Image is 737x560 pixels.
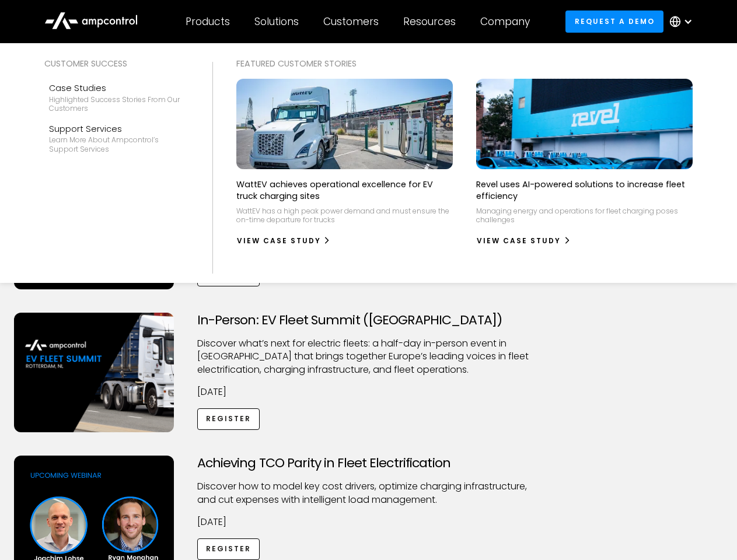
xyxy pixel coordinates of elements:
[236,57,693,70] div: Featured Customer Stories
[186,15,230,28] div: Products
[236,206,453,225] p: WattEV has a high peak power demand and must ensure the on-time departure for trucks
[44,118,189,159] a: Support ServicesLearn more about Ampcontrol’s support services
[44,77,189,118] a: Case StudiesHighlighted success stories From Our Customers
[197,538,260,560] a: Register
[49,123,184,135] div: Support Services
[197,386,540,398] p: [DATE]
[476,206,693,225] p: Managing energy and operations for fleet charging poses challenges
[197,313,540,328] h3: In-Person: EV Fleet Summit ([GEOGRAPHIC_DATA])
[197,337,540,376] p: ​Discover what’s next for electric fleets: a half-day in-person event in [GEOGRAPHIC_DATA] that b...
[476,232,571,250] a: View Case Study
[254,15,299,28] div: Solutions
[197,408,260,430] a: Register
[565,10,663,32] a: Request a demo
[477,236,561,246] div: View Case Study
[323,15,379,28] div: Customers
[197,516,540,528] p: [DATE]
[49,82,184,94] div: Case Studies
[476,178,693,202] p: Revel uses AI-powered solutions to increase fleet efficiency
[403,15,456,28] div: Resources
[49,135,184,153] div: Learn more about Ampcontrol’s support services
[236,178,453,202] p: WattEV achieves operational excellence for EV truck charging sites
[480,15,530,28] div: Company
[49,95,184,113] div: Highlighted success stories From Our Customers
[237,236,321,246] div: View Case Study
[236,232,331,250] a: View Case Study
[197,456,540,471] h3: Achieving TCO Parity in Fleet Electrification
[197,480,540,506] p: Discover how to model key cost drivers, optimize charging infrastructure, and cut expenses with i...
[44,57,189,70] div: Customer success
